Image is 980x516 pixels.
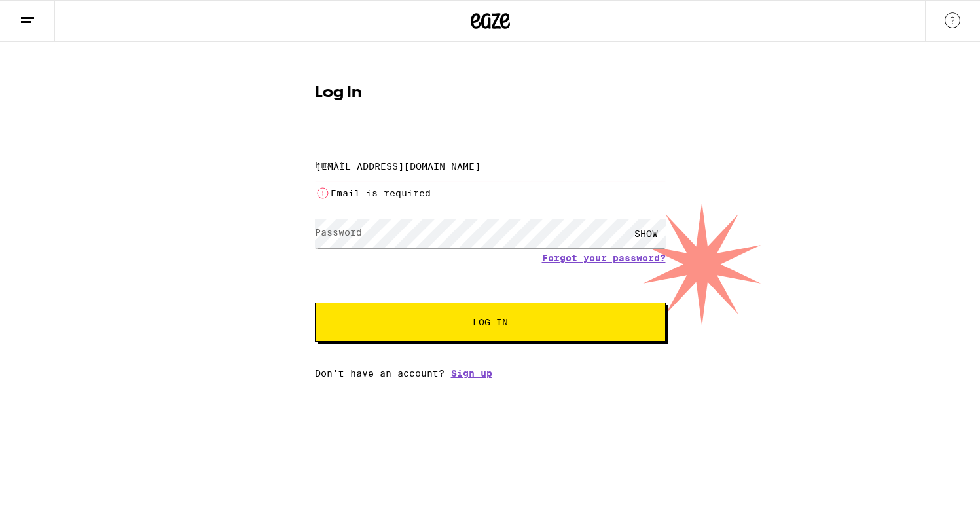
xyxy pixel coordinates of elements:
label: Email [315,160,344,170]
input: Email [315,151,666,181]
h1: Log In [315,85,666,101]
button: Log In [315,303,666,342]
div: Don't have an account? [315,368,666,378]
div: SHOW [626,219,666,248]
a: Forgot your password? [542,253,666,263]
label: Password [315,227,362,238]
span: Hi. Need any help? [8,9,94,20]
li: Email is required [315,185,666,201]
a: Sign up [451,368,492,378]
span: Log In [473,318,508,327]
